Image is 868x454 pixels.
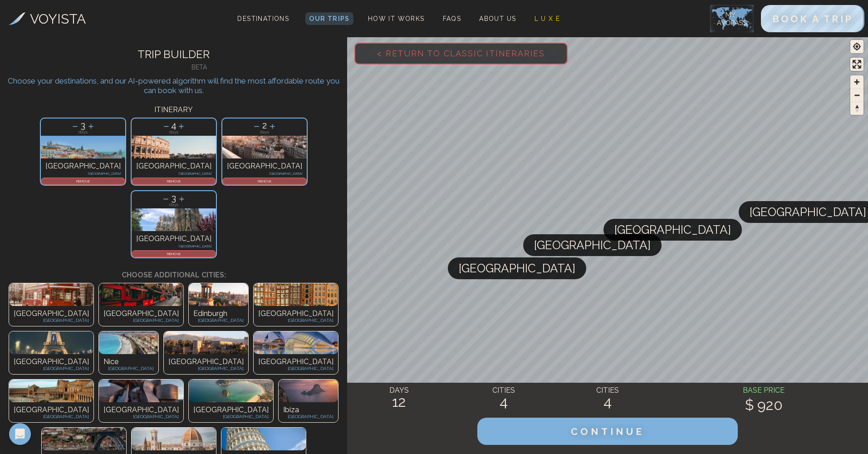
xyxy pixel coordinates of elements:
[223,178,306,184] p: REMOVE
[347,35,868,454] canvas: Map
[9,9,86,29] a: VOYISTA
[222,130,307,134] p: days
[309,15,350,22] span: Our Trips
[283,413,333,420] p: [GEOGRAPHIC_DATA]
[262,120,267,131] span: 2
[451,385,556,396] h4: CITIES
[132,130,216,134] p: days
[479,15,516,22] span: About Us
[103,356,154,367] p: Nice
[14,356,89,367] p: [GEOGRAPHIC_DATA]
[258,308,333,319] p: [GEOGRAPHIC_DATA]
[227,161,302,172] p: [GEOGRAPHIC_DATA]
[103,365,154,372] p: [GEOGRAPHIC_DATA]
[42,178,124,184] p: REMOVE
[660,397,868,413] h2: $ 920
[9,12,25,25] img: Voyista Logo
[14,317,89,324] p: [GEOGRAPHIC_DATA]
[614,219,731,241] span: [GEOGRAPHIC_DATA]
[368,15,425,22] span: How It Works
[234,11,293,38] span: Destinations
[132,178,215,184] p: REMOVE
[850,58,863,71] button: Enter fullscreen
[103,405,179,415] p: [GEOGRAPHIC_DATA]
[193,413,269,420] p: [GEOGRAPHIC_DATA]
[710,5,754,32] img: My Account
[136,161,211,172] p: [GEOGRAPHIC_DATA]
[258,365,333,372] p: [GEOGRAPHIC_DATA]
[168,365,244,372] p: [GEOGRAPHIC_DATA]
[171,120,177,131] span: 4
[850,40,863,53] button: Find my location
[14,308,89,319] p: [GEOGRAPHIC_DATA]
[850,89,863,102] span: Zoom out
[103,308,179,319] p: [GEOGRAPHIC_DATA]
[439,12,465,25] a: FAQs
[14,413,89,420] p: [GEOGRAPHIC_DATA]
[14,365,89,372] p: [GEOGRAPHIC_DATA]
[850,75,863,89] button: Zoom in
[750,201,866,223] span: [GEOGRAPHIC_DATA]
[103,413,179,420] p: [GEOGRAPHIC_DATA]
[535,15,560,22] span: L U X E
[555,385,660,396] h4: CITIES
[136,172,211,175] p: [GEOGRAPHIC_DATA]
[132,251,215,257] p: REMOVE
[476,12,520,25] a: About Us
[103,317,179,324] p: [GEOGRAPHIC_DATA]
[30,9,86,29] h3: VOYISTA
[168,356,244,367] p: [GEOGRAPHIC_DATA]
[99,380,183,402] img: Photo of undefined
[258,356,333,367] p: [GEOGRAPHIC_DATA]
[189,380,273,402] img: Photo of undefined
[81,120,85,131] span: 3
[660,385,868,396] h4: BASE PRICE
[850,102,863,115] button: Reset bearing to north
[164,331,248,354] img: Photo of undefined
[477,418,738,445] button: CONTINUE
[477,428,738,437] a: CONTINUE
[347,394,451,410] h2: 12
[555,394,660,410] h2: 4
[364,12,428,25] a: How It Works
[258,317,333,324] p: [GEOGRAPHIC_DATA]
[761,15,864,24] a: BOOK A TRIP
[7,76,340,95] p: Choose your destinations, and our AI-powered algorithm will find the most affordable route you ca...
[772,13,853,25] span: BOOK A TRIP
[571,426,644,437] span: CONTINUE
[132,136,216,158] img: Photo of rome
[451,394,556,410] h2: 4
[193,308,244,319] p: Edinburgh
[761,5,864,32] button: BOOK A TRIP
[9,283,93,306] img: Photo of undefined
[58,63,340,72] h4: BETA
[132,428,216,450] img: Photo of undefined
[354,43,568,64] button: < Return to Classic Itineraries
[254,283,338,306] img: Photo of undefined
[531,12,564,25] a: L U X E
[7,46,340,63] h2: TRIP BUILDER
[132,208,216,231] img: Photo of barcelona
[7,104,340,115] h3: ITINERARY
[41,136,125,158] img: Photo of lisbon
[9,423,31,445] div: Open Intercom Messenger
[45,172,121,175] p: [GEOGRAPHIC_DATA]
[172,192,176,203] span: 3
[283,405,333,415] p: Ibiza
[305,12,353,25] a: Our Trips
[132,203,216,207] p: days
[534,234,651,256] span: [GEOGRAPHIC_DATA]
[136,233,211,244] p: [GEOGRAPHIC_DATA]
[443,15,461,22] span: FAQs
[363,34,559,73] span: < Return to Classic Itineraries
[9,331,93,354] img: Photo of undefined
[459,257,575,279] span: [GEOGRAPHIC_DATA]
[41,130,125,134] p: days
[193,317,244,324] p: [GEOGRAPHIC_DATA]
[193,405,269,415] p: [GEOGRAPHIC_DATA]
[850,89,863,102] button: Zoom out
